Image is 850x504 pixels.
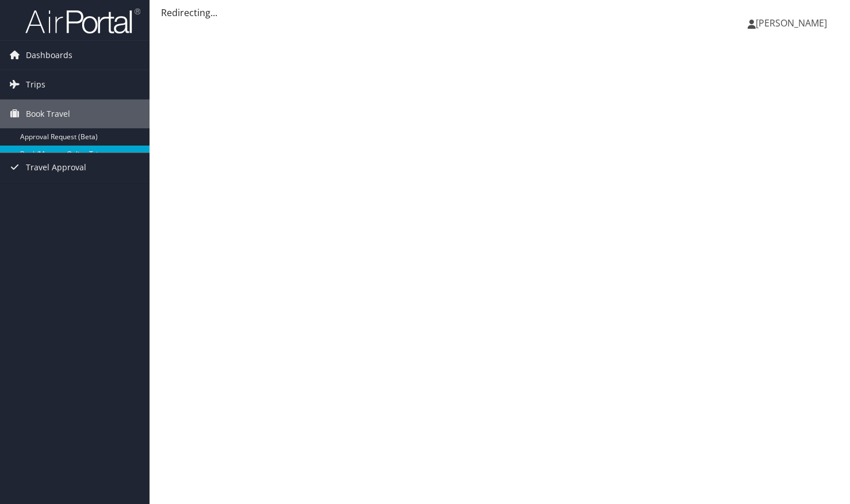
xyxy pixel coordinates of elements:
span: Travel Approval [26,153,86,182]
img: airportal-logo.png [25,7,140,35]
span: Trips [26,70,45,99]
span: Dashboards [26,41,72,70]
span: Book Travel [26,100,70,128]
span: [PERSON_NAME] [756,17,827,29]
div: Redirecting... [161,6,838,20]
a: [PERSON_NAME] [748,6,838,40]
